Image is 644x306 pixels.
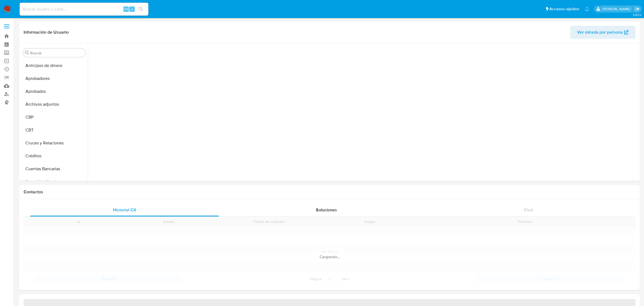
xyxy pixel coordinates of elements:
[21,72,88,85] button: Aprobadores
[24,189,635,195] h1: Contactos
[21,59,88,72] button: Anticipos de dinero
[21,137,88,150] button: Cruces y Relaciones
[634,6,640,12] a: Salir
[585,7,589,11] a: Notificaciones
[21,150,88,162] button: Créditos
[21,175,88,188] button: Datos Modificados
[24,254,635,259] div: Cargando...
[30,51,83,55] input: Buscar
[21,111,88,124] button: CBP
[21,98,88,111] button: Archivos adjuntos
[602,6,632,12] p: marianathalie.grajeda@mercadolibre.com.mx
[124,6,128,12] span: Alt
[20,6,148,13] input: Buscar usuario o caso...
[21,124,88,137] button: CBT
[549,6,579,12] span: Accesos rápidos
[131,6,133,12] span: s
[316,207,337,213] span: Soluciones
[570,26,635,39] button: Ver mirada por persona
[577,26,623,39] span: Ver mirada por persona
[24,30,69,35] h1: Información de Usuario
[135,5,146,13] button: search-icon
[21,85,88,98] button: Aprobados
[21,162,88,175] button: Cuentas Bancarias
[524,207,533,213] span: Chat
[25,51,29,55] button: Buscar
[113,207,136,213] span: Historial CX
